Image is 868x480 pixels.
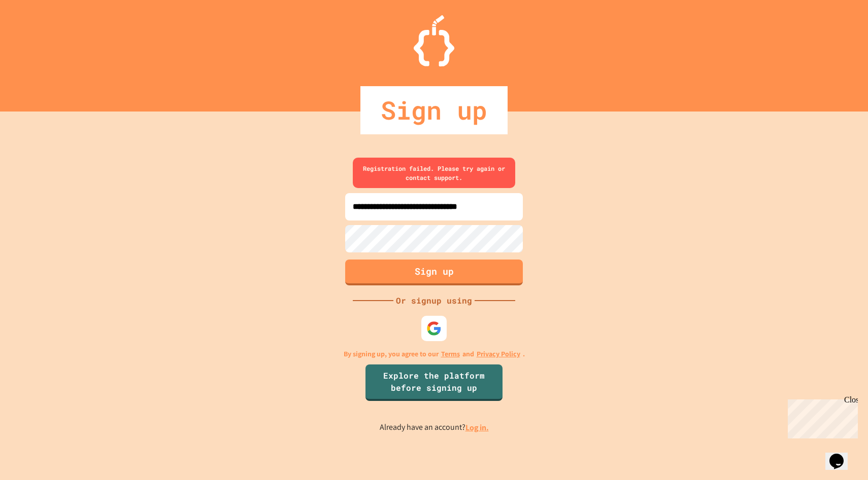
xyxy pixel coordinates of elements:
[365,364,503,401] a: Explore the platform before signing up
[4,4,70,64] div: Chat with us now!Close
[393,294,475,307] div: Or signup using
[344,349,525,359] p: By signing up, you agree to our and .
[784,395,858,438] iframe: chat widget
[360,86,508,134] div: Sign up
[426,321,442,336] img: google-icon.svg
[477,349,520,359] a: Privacy Policy
[414,15,454,66] img: Logo.svg
[441,349,460,359] a: Terms
[345,260,523,285] button: Sign up
[353,158,515,188] div: Registration failed. Please try again or contact support.
[380,421,489,434] p: Already have an account?
[825,439,858,470] iframe: chat widget
[465,422,489,433] a: Log in.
